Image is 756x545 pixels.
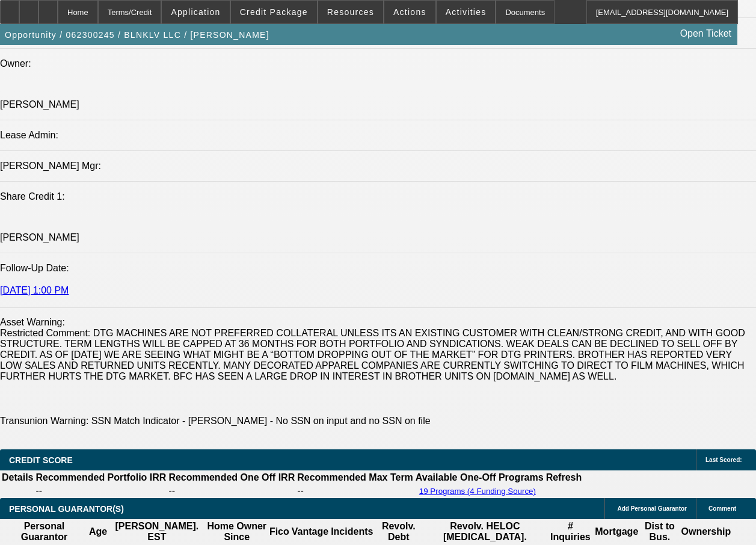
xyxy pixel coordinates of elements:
th: Recommended Portfolio IRR [35,472,167,484]
th: Available One-Off Programs [415,472,544,484]
button: Actions [384,1,435,23]
td: -- [168,485,295,497]
b: [PERSON_NAME]. EST [115,521,199,542]
b: Revolv. HELOC [MEDICAL_DATA]. [443,521,527,542]
b: Age [89,526,107,537]
th: Details [1,472,34,484]
th: Recommended One Off IRR [168,472,295,484]
span: Actions [393,7,426,17]
b: Incidents [331,526,373,537]
label: SSN Match Indicator - [PERSON_NAME] - No SSN on input and no SSN on file [91,416,431,426]
b: Dist to Bus. [645,521,675,542]
th: Recommended Max Term [297,472,414,484]
a: Open Ticket [675,23,736,44]
b: Mortgage [595,526,638,537]
td: -- [297,485,414,497]
span: PERSONAL GUARANTOR(S) [9,504,124,514]
td: -- [35,485,167,497]
span: Add Personal Guarantor [617,505,687,512]
span: CREDIT SCORE [9,455,73,465]
span: Last Scored: [705,457,742,463]
b: Personal Guarantor [21,521,67,542]
span: Resources [327,7,374,17]
b: Fico [269,526,289,537]
button: Application [162,1,229,23]
span: Opportunity / 062300245 / BLNKLV LLC / [PERSON_NAME] [5,30,269,40]
b: Ownership [681,526,731,537]
b: # Inquiries [550,521,591,542]
b: Home Owner Since [207,521,266,542]
button: 19 Programs (4 Funding Source) [416,486,539,496]
span: Activities [446,7,487,17]
button: Credit Package [231,1,317,23]
th: Refresh [545,472,583,484]
span: Application [171,7,220,17]
b: Revolv. Debt [382,521,416,542]
span: Credit Package [240,7,308,17]
span: Comment [708,505,736,512]
button: Activities [437,1,496,23]
button: Resources [318,1,383,23]
b: Vantage [292,526,328,537]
